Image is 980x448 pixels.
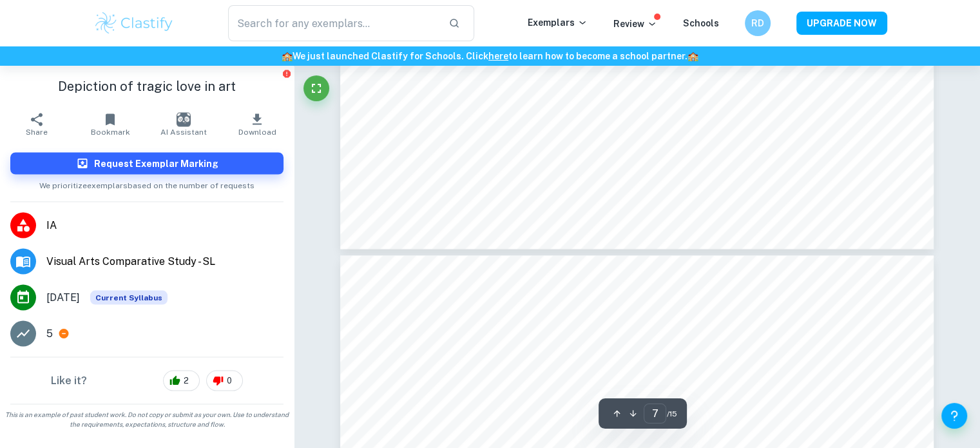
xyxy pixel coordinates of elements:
[147,106,220,142] button: AI Assistant
[683,18,719,28] a: Schools
[90,290,168,304] span: Current Syllabus
[73,106,147,142] button: Bookmark
[93,10,175,36] img: Clastify logo
[941,403,967,429] button: Help and Feedback
[528,15,588,30] p: Exemplars
[160,127,207,136] span: AI Assistant
[220,374,239,387] span: 0
[94,156,218,170] h6: Request Exemplar Marking
[177,374,196,387] span: 2
[51,373,87,388] h6: Like it?
[5,409,289,429] span: This is an example of past student work. Do not copy or submit as your own. Use to understand the...
[46,289,80,305] span: [DATE]
[666,408,677,420] span: / 15
[10,152,283,174] button: Request Exemplar Marking
[39,174,255,191] span: We prioritize exemplars based on the number of requests
[46,326,53,341] p: 5
[613,17,657,31] p: Review
[238,127,276,136] span: Download
[488,51,508,61] a: here
[3,49,977,63] h6: We just launched Clastify for Schools. Click to learn how to become a school partner.
[282,51,293,61] span: 🏫
[46,217,283,233] span: IA
[177,112,191,126] img: AI Assistant
[10,76,283,95] h1: Depiction of tragic love in art
[206,370,243,391] div: 0
[91,127,130,136] span: Bookmark
[46,253,283,269] span: Visual Arts Comparative Study - SL
[90,290,168,304] div: This exemplar is based on the current syllabus. Feel free to refer to it for inspiration/ideas wh...
[687,51,698,61] span: 🏫
[303,75,329,101] button: Fullscreen
[220,106,294,142] button: Download
[282,68,291,78] button: Report issue
[796,12,887,35] button: UPGRADE NOW
[26,127,48,136] span: Share
[228,5,439,41] input: Search for any exemplars...
[750,16,765,30] h6: RD
[745,10,771,36] button: RD
[163,370,200,391] div: 2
